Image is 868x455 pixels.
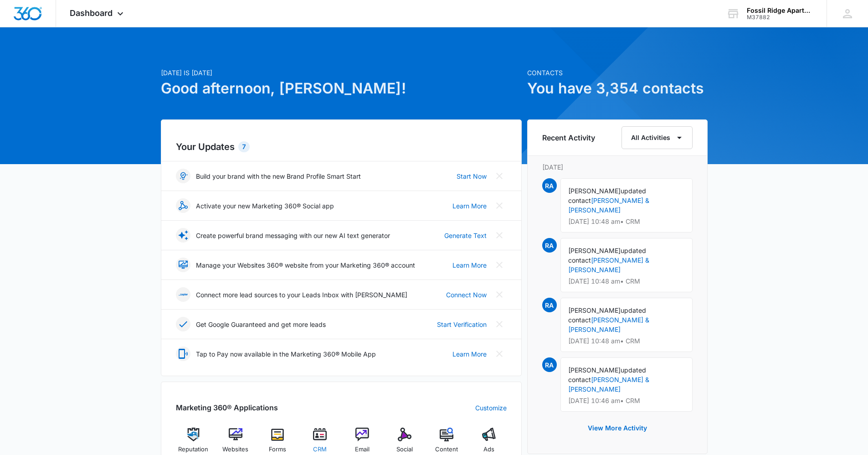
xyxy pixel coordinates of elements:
a: [PERSON_NAME] & [PERSON_NAME] [568,376,649,393]
button: Close [492,198,507,213]
p: Get Google Guaranteed and get more leads [196,320,326,329]
span: [PERSON_NAME] [568,187,621,195]
span: Forms [269,445,286,454]
h2: Your Updates [176,140,507,154]
a: [PERSON_NAME] & [PERSON_NAME] [568,316,649,333]
p: Connect more lead sources to your Leads Inbox with [PERSON_NAME] [196,290,407,300]
span: CRM [313,445,327,454]
span: Email [355,445,370,454]
a: Customize [475,403,507,413]
span: [PERSON_NAME] [568,366,621,374]
div: account name [747,7,813,14]
p: [DATE] 10:48 am • CRM [568,338,685,344]
button: Close [492,169,507,183]
button: Close [492,258,507,272]
p: [DATE] 10:48 am • CRM [568,278,685,284]
span: Reputation [178,445,208,454]
span: Content [435,445,458,454]
div: 7 [238,141,250,152]
p: [DATE] 10:48 am • CRM [568,218,685,225]
a: Learn More [452,260,487,270]
p: Build your brand with the new Brand Profile Smart Start [196,171,361,181]
button: Close [492,317,507,331]
span: RA [542,178,557,193]
span: Websites [222,445,248,454]
span: [PERSON_NAME] [568,247,621,254]
span: Ads [483,445,494,454]
a: Learn More [452,201,487,211]
h6: Recent Activity [542,132,595,143]
span: Dashboard [70,8,113,18]
a: [PERSON_NAME] & [PERSON_NAME] [568,196,649,214]
button: Close [492,346,507,361]
a: Generate Text [444,231,487,240]
p: Manage your Websites 360® website from your Marketing 360® account [196,260,415,270]
a: [PERSON_NAME] & [PERSON_NAME] [568,256,649,274]
a: Start Verification [437,320,487,329]
button: All Activities [621,126,693,149]
p: Create powerful brand messaging with our new AI text generator [196,231,390,240]
button: View More Activity [579,417,656,439]
a: Learn More [452,349,487,359]
span: RA [542,357,557,372]
p: Activate your new Marketing 360® Social app [196,201,334,211]
div: account id [747,14,813,21]
h2: Marketing 360® Applications [176,402,278,413]
button: Close [492,287,507,302]
a: Connect Now [446,290,487,300]
p: Contacts [527,68,708,78]
p: [DATE] 10:46 am • CRM [568,398,685,404]
span: [PERSON_NAME] [568,306,621,314]
button: Close [492,228,507,243]
h1: Good afternoon, [PERSON_NAME]! [161,78,522,99]
p: Tap to Pay now available in the Marketing 360® Mobile App [196,349,376,359]
a: Start Now [457,171,487,181]
p: [DATE] [542,162,693,172]
span: Social [396,445,413,454]
span: RA [542,298,557,312]
h1: You have 3,354 contacts [527,78,708,99]
p: [DATE] is [DATE] [161,68,522,78]
span: RA [542,238,557,253]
